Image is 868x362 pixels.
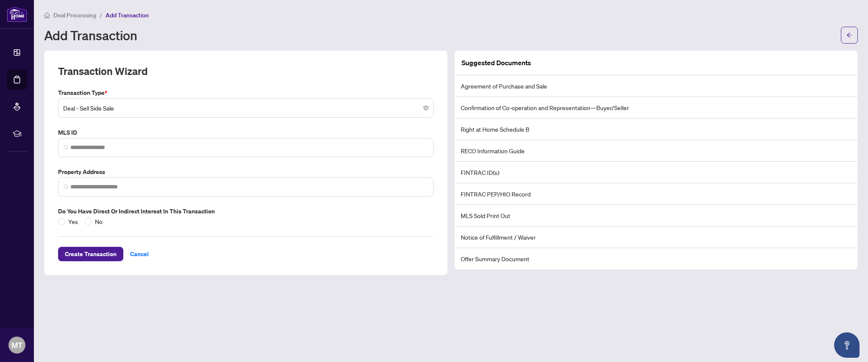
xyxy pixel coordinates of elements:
li: Confirmation of Co-operation and Representation—Buyer/Seller [455,97,857,119]
button: Create Transaction [58,247,123,261]
span: close-circle [423,105,428,111]
li: RECO Information Guide [455,140,857,162]
li: Agreement of Purchase and Sale [455,75,857,97]
span: Add Transaction [106,11,149,19]
span: MT [11,339,22,351]
img: logo [7,6,27,22]
span: home [44,12,50,18]
label: Transaction Type [58,88,434,97]
span: Deal Processing [53,11,96,19]
button: Open asap [834,332,860,358]
img: search_icon [64,184,69,189]
span: arrow-left [846,32,852,38]
label: Property Address [58,167,434,177]
span: Yes [65,217,81,226]
li: Offer Summary Document [455,248,857,269]
span: Create Transaction [65,247,117,261]
span: No [92,217,106,226]
img: search_icon [64,145,69,150]
span: Cancel [130,247,149,261]
li: Notice of Fulfillment / Waiver [455,227,857,248]
li: Right at Home Schedule B [455,119,857,140]
label: MLS ID [58,128,434,137]
article: Suggested Documents [462,58,531,68]
h1: Add Transaction [44,28,137,42]
li: / [100,10,102,20]
span: Deal - Sell Side Sale [63,100,428,116]
h2: Transaction Wizard [58,64,147,78]
li: FINTRAC PEP/HIO Record [455,183,857,205]
li: FINTRAC ID(s) [455,162,857,183]
label: Do you have direct or indirect interest in this transaction [58,207,434,216]
button: Cancel [123,247,156,261]
li: MLS Sold Print Out [455,205,857,227]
